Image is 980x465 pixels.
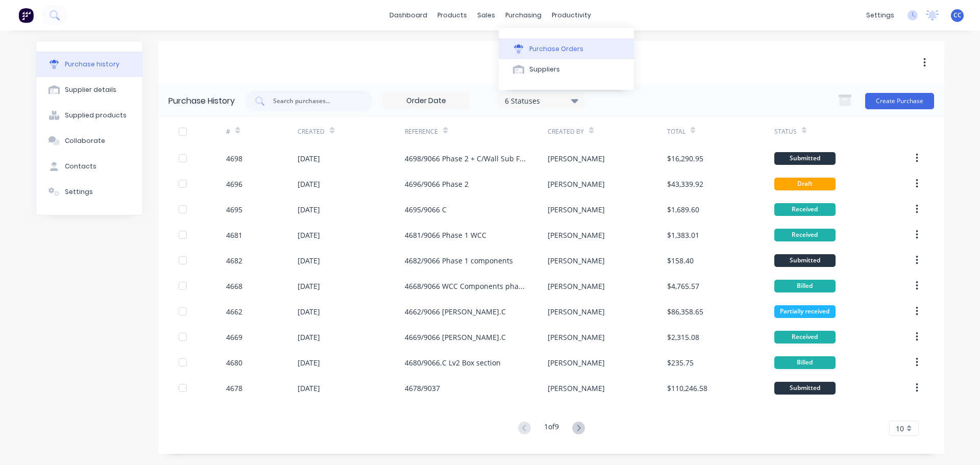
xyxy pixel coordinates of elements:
[298,204,320,215] div: [DATE]
[544,421,559,436] div: 1 of 9
[774,280,836,292] div: Billed
[65,136,105,145] div: Collaborate
[547,8,596,23] div: productivity
[499,59,634,80] button: Suppliers
[65,85,116,94] div: Supplier details
[774,305,836,318] div: Partially received
[505,95,578,106] div: 6 Statuses
[548,281,605,291] div: [PERSON_NAME]
[226,332,242,342] div: 4669
[298,127,325,136] div: Created
[65,60,119,69] div: Purchase history
[667,127,685,136] div: Total
[432,8,472,23] div: products
[548,383,605,394] div: [PERSON_NAME]
[298,357,320,368] div: [DATE]
[226,179,242,189] div: 4696
[667,306,703,317] div: $86,358.65
[667,179,703,189] div: $43,339.92
[298,230,320,240] div: [DATE]
[298,306,320,317] div: [DATE]
[65,187,93,197] div: Settings
[667,383,707,394] div: $110,246.58
[36,179,142,205] button: Settings
[774,127,797,136] div: Status
[405,153,527,164] div: 4698/9066 Phase 2 + C/Wall Sub Frames
[405,179,469,189] div: 4696/9066 Phase 2
[667,357,694,368] div: $235.75
[298,383,320,394] div: [DATE]
[226,306,242,317] div: 4662
[667,332,699,342] div: $2,315.08
[405,127,438,136] div: Reference
[667,230,699,240] div: $1,383.01
[774,203,836,216] div: Received
[298,179,320,189] div: [DATE]
[65,111,127,120] div: Supplied products
[548,357,605,368] div: [PERSON_NAME]
[548,153,605,164] div: [PERSON_NAME]
[18,8,34,23] img: Factory
[226,281,242,291] div: 4668
[953,11,962,20] span: CC
[226,357,242,368] div: 4680
[272,96,357,106] input: Search purchases...
[774,152,836,165] div: Submitted
[226,204,242,215] div: 4695
[298,153,320,164] div: [DATE]
[548,179,605,189] div: [PERSON_NAME]
[774,178,836,190] div: Draft
[405,255,513,266] div: 4682/9066 Phase 1 components
[36,128,142,154] button: Collaborate
[774,382,836,395] div: Submitted
[65,162,96,171] div: Contacts
[548,204,605,215] div: [PERSON_NAME]
[298,332,320,342] div: [DATE]
[36,154,142,179] button: Contacts
[774,331,836,344] div: Received
[405,204,447,215] div: 4695/9066 C
[548,230,605,240] div: [PERSON_NAME]
[774,356,836,369] div: Billed
[405,306,506,317] div: 4662/9066 [PERSON_NAME].C
[548,255,605,266] div: [PERSON_NAME]
[405,357,501,368] div: 4680/9066.C Lv2 Box section
[472,8,500,23] div: sales
[36,77,142,103] button: Supplier details
[548,332,605,342] div: [PERSON_NAME]
[548,127,584,136] div: Created By
[383,93,469,109] input: Order Date
[36,52,142,77] button: Purchase history
[865,93,934,109] button: Create Purchase
[667,153,703,164] div: $16,290.95
[226,153,242,164] div: 4698
[226,230,242,240] div: 4681
[36,103,142,128] button: Supplied products
[499,38,634,59] button: Purchase Orders
[667,204,699,215] div: $1,689.60
[168,95,235,107] div: Purchase History
[529,65,560,74] div: Suppliers
[384,8,432,23] a: dashboard
[896,423,904,434] span: 10
[667,281,699,291] div: $4,765.57
[667,255,694,266] div: $158.40
[548,306,605,317] div: [PERSON_NAME]
[226,127,230,136] div: #
[529,44,583,54] div: Purchase Orders
[226,255,242,266] div: 4682
[774,254,836,267] div: Submitted
[405,281,527,291] div: 4668/9066 WCC Components phase 1
[405,332,506,342] div: 4669/9066 [PERSON_NAME].C
[298,281,320,291] div: [DATE]
[298,255,320,266] div: [DATE]
[405,230,486,240] div: 4681/9066 Phase 1 WCC
[774,229,836,241] div: Received
[405,383,440,394] div: 4678/9037
[226,383,242,394] div: 4678
[500,8,547,23] div: purchasing
[861,8,899,23] div: settings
